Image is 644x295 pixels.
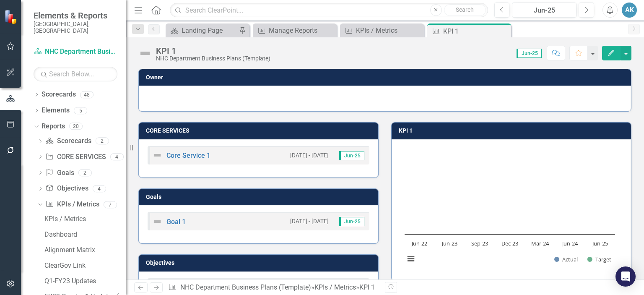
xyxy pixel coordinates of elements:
button: View chart menu, Chart [405,253,417,265]
div: KPIs / Metrics [356,25,422,36]
a: KPIs / Metrics [342,25,422,36]
input: Search Below... [34,67,117,81]
div: 48 [80,91,93,98]
span: Search [456,6,474,13]
div: Landing Page [182,25,237,36]
img: Not Defined [138,47,152,60]
a: Alignment Matrix [42,243,126,257]
div: KPIs / Metrics [44,215,126,223]
span: Jun-25 [339,151,364,160]
h3: CORE SERVICES [146,128,374,134]
div: Dashboard [44,231,126,238]
a: ClearGov Link [42,259,126,272]
img: Not Defined [152,217,162,227]
text: Sep-23 [471,240,488,247]
a: Dashboard [42,228,126,241]
div: 4 [93,185,106,192]
div: ClearGov Link [44,262,126,269]
div: Jun-25 [515,5,574,16]
div: KPI 1 [156,46,270,55]
div: NHC Department Business Plans (Template) [156,55,270,62]
text: Jun-25 [592,240,608,247]
a: NHC Department Business Plans (Template) [180,283,311,291]
a: KPIs / Metrics [42,212,126,226]
a: KPIs / Metrics [314,283,356,291]
svg: Interactive chart [400,146,619,272]
div: Open Intercom Messenger [615,266,636,287]
a: Objectives [45,184,88,193]
span: Elements & Reports [34,10,117,21]
span: Jun-25 [339,217,364,226]
div: Manage Reports [269,25,335,36]
button: Jun-25 [512,3,576,18]
div: 2 [78,169,92,176]
text: Jun-24 [561,240,578,247]
a: Manage Reports [255,25,335,36]
h3: Owner [146,74,627,81]
div: Chart. Highcharts interactive chart. [400,146,622,272]
small: [DATE] - [DATE] [290,151,329,159]
span: Jun-25 [517,49,542,58]
a: CORE SERVICES [45,152,106,162]
div: 4 [110,153,124,160]
text: Jun-23 [441,240,457,247]
input: Search ClearPoint... [170,3,488,18]
div: KPI 1 [359,283,375,291]
button: Show Target [587,256,611,263]
a: Goals [45,168,74,178]
div: » » [168,283,379,292]
a: KPIs / Metrics [45,200,99,209]
a: Elements [42,106,70,115]
h3: Goals [146,194,374,200]
h3: KPI 1 [399,128,627,134]
button: Search [444,4,486,16]
img: ClearPoint Strategy [4,9,19,24]
img: Not Defined [152,150,162,160]
div: 5 [74,107,87,114]
small: [GEOGRAPHIC_DATA], [GEOGRAPHIC_DATA] [34,21,117,34]
div: 7 [104,201,117,208]
button: Show Actual [554,256,578,263]
a: Landing Page [168,25,237,36]
a: NHC Department Business Plans (Template) [34,47,117,57]
a: Reports [42,122,65,131]
text: Jun-22 [411,240,427,247]
button: AK [622,3,637,18]
div: Q1-FY23 Updates [44,277,126,285]
h3: Objectives [146,260,374,266]
a: Core Service 1 [166,151,210,159]
a: Goal 1 [166,218,186,226]
a: Q1-FY23 Updates [42,274,126,288]
a: Scorecards [42,90,76,99]
div: 20 [69,123,83,130]
div: Alignment Matrix [44,246,126,254]
text: Dec-23 [501,240,518,247]
div: 2 [96,138,109,145]
div: KPI 1 [443,26,509,37]
small: [DATE] - [DATE] [290,217,329,225]
a: Scorecards [45,136,91,146]
text: Mar-24 [531,240,549,247]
